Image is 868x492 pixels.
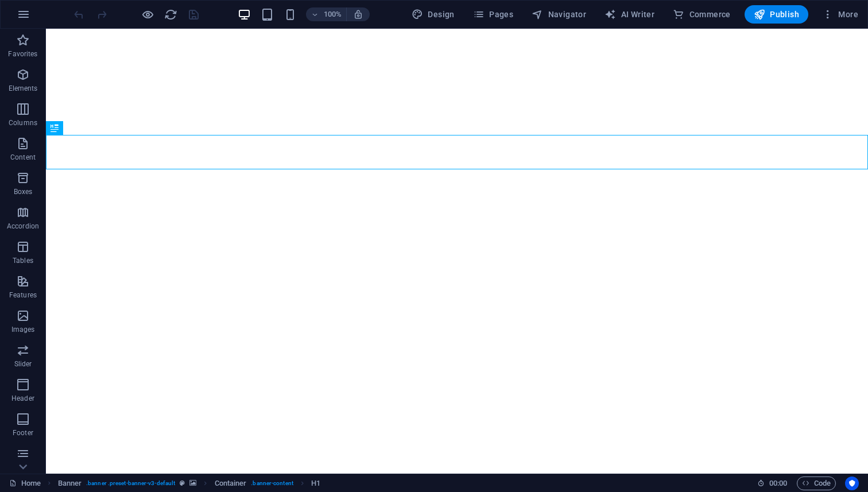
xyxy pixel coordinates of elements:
span: Click to select. Double-click to edit [58,476,82,490]
p: Footer [13,428,33,437]
p: Boxes [14,187,33,196]
span: Design [412,9,455,20]
span: Publish [754,9,799,20]
button: reload [164,7,177,21]
button: Click here to leave preview mode and continue editing [141,7,154,21]
p: Images [11,325,35,334]
h6: 100% [323,7,342,21]
button: Design [407,5,459,24]
button: 100% [306,7,347,21]
span: Navigator [532,9,586,20]
i: Reload page [164,8,177,21]
p: Tables [13,256,33,265]
p: Columns [9,118,37,127]
span: . banner-content [251,476,293,490]
p: Header [11,394,34,403]
div: Design (Ctrl+Alt+Y) [407,5,459,24]
button: More [817,5,863,24]
p: Content [10,153,36,162]
p: Favorites [8,49,37,59]
button: Code [797,476,836,490]
p: Accordion [7,222,39,231]
button: Navigator [527,5,591,24]
button: AI Writer [600,5,659,24]
button: Publish [745,5,808,24]
a: Click to cancel selection. Double-click to open Pages [9,476,41,490]
i: On resize automatically adjust zoom level to fit chosen device. [353,9,363,20]
button: Usercentrics [845,476,859,490]
span: AI Writer [604,9,654,20]
span: . banner .preset-banner-v3-default [86,476,175,490]
button: Pages [468,5,518,24]
span: Click to select. Double-click to edit [311,476,320,490]
span: Pages [473,9,513,20]
button: Commerce [668,5,735,24]
nav: breadcrumb [58,476,321,490]
span: 00 00 [769,476,787,490]
span: More [822,9,858,20]
span: : [777,479,779,487]
h6: Session time [757,476,788,490]
p: Elements [9,84,38,93]
p: Slider [14,359,32,369]
span: Commerce [673,9,731,20]
i: This element is a customizable preset [180,480,185,486]
span: Click to select. Double-click to edit [215,476,247,490]
i: This element contains a background [189,480,196,486]
span: Code [802,476,831,490]
p: Features [9,290,37,300]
